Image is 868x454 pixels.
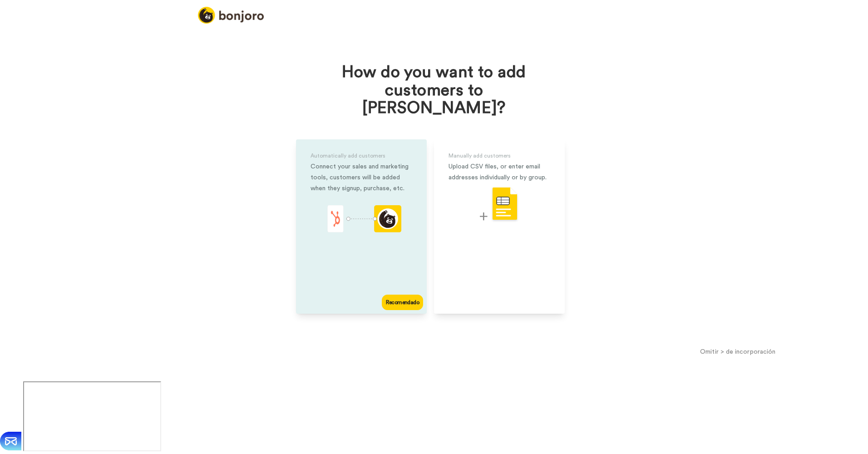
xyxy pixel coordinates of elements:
[449,161,550,183] div: Upload CSV files, or enter email addresses individually or by group.
[322,205,401,235] div: animation
[382,295,423,310] div: Recomendado
[480,187,519,222] img: csv-upload.svg
[607,347,868,356] button: Omitir > de incorporación
[311,150,412,161] div: Automatically add customers
[332,64,536,118] h1: How do you want to add customers to [PERSON_NAME]?
[198,7,264,24] img: logo_full.png
[700,349,775,355] font: Omitir > de incorporación
[449,150,550,161] div: Manually add customers
[311,161,412,194] div: Connect your sales and marketing tools, customers will be added when they signup, purchase, etc.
